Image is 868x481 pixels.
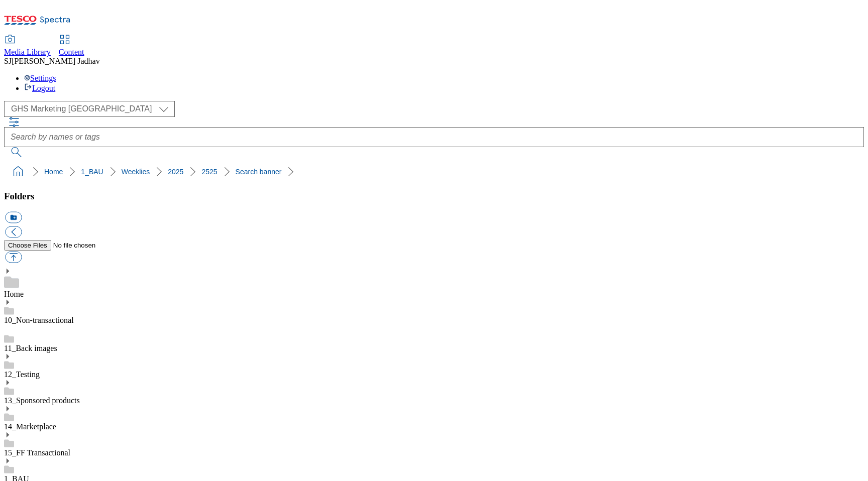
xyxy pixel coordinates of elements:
[201,168,217,176] a: 2525
[44,168,63,176] a: Home
[4,396,80,405] a: 13_Sponsored products
[59,36,84,57] a: Content
[24,84,55,92] a: Logout
[4,57,12,65] span: SJ
[4,290,24,298] a: Home
[4,344,57,352] a: 11_Back images
[4,191,864,202] h3: Folders
[24,74,56,82] a: Settings
[4,422,56,431] a: 14_Marketplace
[12,57,100,65] span: [PERSON_NAME] Jadhav
[4,316,74,324] a: 10_Non-transactional
[122,168,150,176] a: Weeklies
[59,48,84,56] span: Content
[10,164,26,180] a: home
[168,168,183,176] a: 2025
[4,36,51,57] a: Media Library
[4,370,40,379] a: 12_Testing
[4,48,51,56] span: Media Library
[4,448,70,457] a: 15_FF Transactional
[4,127,864,147] input: Search by names or tags
[4,162,864,181] nav: breadcrumb
[81,168,103,176] a: 1_BAU
[236,168,282,176] a: Search banner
